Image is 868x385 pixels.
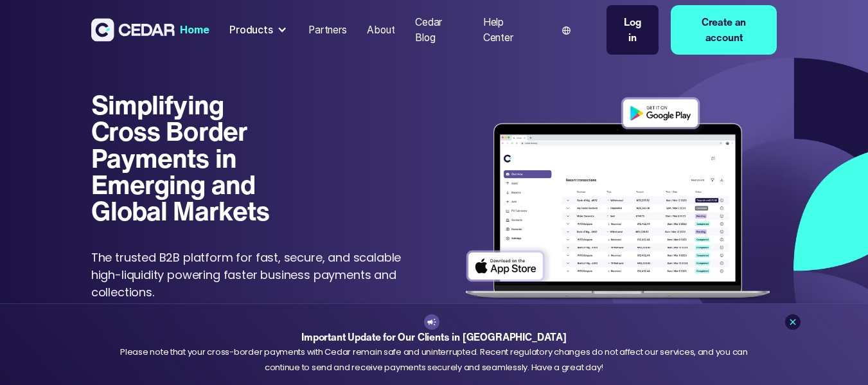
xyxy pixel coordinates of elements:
a: Help Center [478,8,539,51]
div: Log in [619,15,646,45]
div: Products [229,22,273,38]
div: Help Center [483,15,535,45]
div: Products [224,17,293,43]
p: The trusted B2B platform for fast, secure, and scalable high-liquidity powering faster business p... [91,249,409,301]
div: Cedar Blog [415,15,463,45]
div: Partners [308,22,347,38]
img: world icon [562,26,571,35]
a: Cedar Blog [410,8,468,51]
a: Log in [607,5,659,55]
h1: Simplifying Cross Border Payments in Emerging and Global Markets [91,91,281,224]
div: Home [180,22,209,38]
div: About [367,22,394,38]
a: Create an account [671,5,777,55]
a: Partners [303,16,351,44]
a: Home [175,16,214,44]
img: Dashboard of transactions [459,91,777,308]
a: About [362,16,400,44]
